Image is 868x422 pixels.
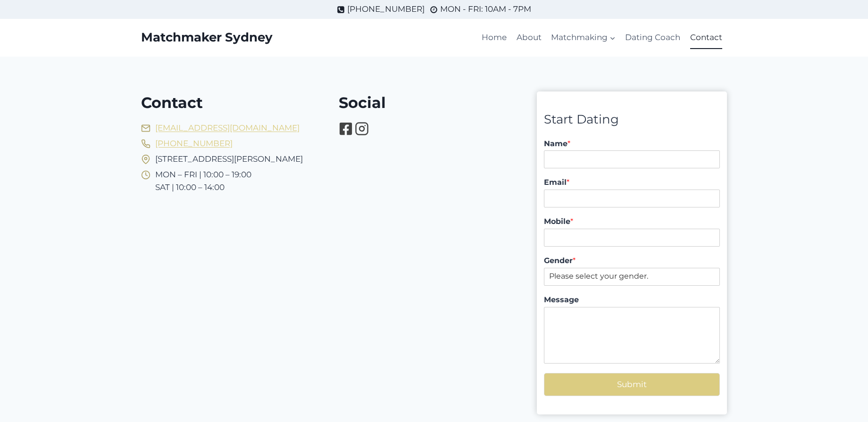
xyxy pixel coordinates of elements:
[141,137,233,150] a: [PHONE_NUMBER]
[440,3,531,16] span: MON - FRI: 10AM - 7PM
[544,373,720,396] button: Submit
[347,3,425,16] span: [PHONE_NUMBER]
[477,26,511,49] a: Home
[155,168,251,194] span: MON – FRI | 10:00 – 19:00 SAT | 10:00 – 14:00
[546,26,620,49] a: Matchmaking
[685,26,727,49] a: Contact
[551,31,616,44] span: Matchmaking
[544,229,720,247] input: Mobile
[339,91,521,114] h1: Social
[141,91,324,114] h1: Contact
[544,295,720,305] label: Message
[141,30,273,45] a: Matchmaker Sydney
[544,178,720,188] label: Email
[337,3,425,16] a: [PHONE_NUMBER]
[620,26,685,49] a: Dating Coach
[155,153,303,165] span: [STREET_ADDRESS][PERSON_NAME]
[155,137,233,150] span: [PHONE_NUMBER]
[544,256,720,266] label: Gender
[477,26,727,49] nav: Primary
[512,26,546,49] a: About
[544,110,720,130] div: Start Dating
[544,217,720,227] label: Mobile
[544,139,720,149] label: Name
[155,123,300,132] a: [EMAIL_ADDRESS][DOMAIN_NAME]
